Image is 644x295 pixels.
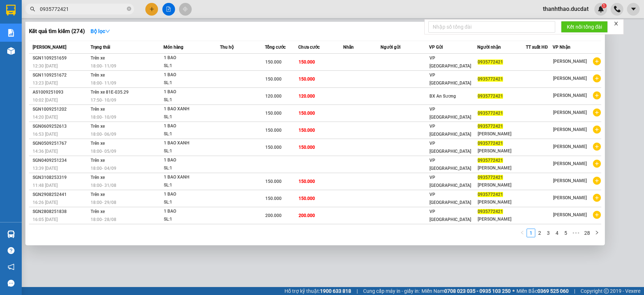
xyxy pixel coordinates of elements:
[561,229,570,237] li: 5
[381,45,400,50] span: Người gửi
[91,107,105,112] span: Trên xe
[553,76,587,81] span: [PERSON_NAME]
[33,132,58,137] span: 16:53 [DATE]
[164,62,218,70] div: SL: 1
[33,123,88,130] div: SGN0609252613
[299,196,315,201] span: 150.000
[85,25,116,37] button: Bộ lọcdown
[91,28,110,34] strong: Bộ lọc
[567,23,602,31] span: Kết nối tổng đài
[7,29,15,37] img: solution-icon
[265,145,282,150] span: 150.000
[164,181,218,189] div: SL: 1
[561,21,608,33] button: Kết nối tổng đài
[478,111,503,116] span: 0935772421
[593,160,601,168] span: plus-circle
[299,145,315,150] span: 150.000
[164,130,218,138] div: SL: 1
[127,7,131,11] span: close-circle
[164,113,218,121] div: SL: 1
[164,198,218,206] div: SL: 1
[91,56,105,61] span: Trên xe
[478,130,525,138] div: [PERSON_NAME]
[33,191,88,198] div: SGN2908252441
[429,94,456,99] span: BX An Sương
[8,247,14,254] span: question-circle
[478,77,503,82] span: 0935772421
[91,73,105,78] span: Trên xe
[593,143,601,151] span: plus-circle
[593,108,601,116] span: plus-circle
[91,200,116,205] span: 18:00 - 29/08
[164,88,218,96] div: 1 BAO
[582,229,592,237] a: 28
[429,124,471,137] span: VP [GEOGRAPHIC_DATA]
[33,149,58,154] span: 14:36 [DATE]
[33,208,88,216] div: SGN2808251838
[33,98,58,103] span: 10:02 [DATE]
[91,192,105,197] span: Trên xe
[91,158,105,163] span: Trên xe
[429,175,471,188] span: VP [GEOGRAPHIC_DATA]
[299,179,315,184] span: 150.000
[553,93,587,98] span: [PERSON_NAME]
[91,183,116,188] span: 18:00 - 31/08
[164,156,218,164] div: 1 BAO
[33,200,58,205] span: 16:26 [DATE]
[570,229,582,237] span: •••
[265,111,282,116] span: 150.000
[265,45,286,50] span: Tổng cước
[164,96,218,104] div: SL: 1
[33,217,58,222] span: 16:05 [DATE]
[429,192,471,205] span: VP [GEOGRAPHIC_DATA]
[553,195,587,200] span: [PERSON_NAME]
[164,173,218,181] div: 1 BAO XANH
[593,211,601,219] span: plus-circle
[265,60,282,65] span: 150.000
[265,213,282,218] span: 200.000
[91,175,105,180] span: Trên xe
[477,45,501,50] span: Người nhận
[91,149,116,154] span: 18:00 - 05/09
[593,126,601,134] span: plus-circle
[91,132,116,137] span: 18:00 - 06/09
[527,229,535,237] a: 1
[553,59,587,64] span: [PERSON_NAME]
[520,230,524,235] span: left
[593,177,601,185] span: plus-circle
[105,29,110,34] span: down
[478,158,503,163] span: 0935772421
[553,178,587,183] span: [PERSON_NAME]
[29,28,85,35] h3: Kết quả tìm kiếm ( 274 )
[127,6,131,13] span: close-circle
[478,198,525,206] div: [PERSON_NAME]
[299,111,315,116] span: 150.000
[478,60,503,65] span: 0935772421
[527,229,535,237] li: 1
[299,128,315,133] span: 150.000
[429,209,471,222] span: VP [GEOGRAPHIC_DATA]
[299,77,315,82] span: 150.000
[164,71,218,79] div: 1 BAO
[478,141,503,146] span: 0935772421
[164,208,218,216] div: 1 BAO
[478,192,503,197] span: 0935772421
[164,122,218,130] div: 1 BAO
[478,181,525,189] div: [PERSON_NAME]
[478,216,525,223] div: [PERSON_NAME]
[91,98,116,103] span: 17:50 - 10/09
[429,73,471,86] span: VP [GEOGRAPHIC_DATA]
[164,79,218,87] div: SL: 1
[553,212,587,217] span: [PERSON_NAME]
[33,157,88,164] div: SGN0409251234
[593,194,601,202] span: plus-circle
[33,63,58,69] span: 12:30 [DATE]
[164,216,218,224] div: SL: 1
[429,107,471,120] span: VP [GEOGRAPHIC_DATA]
[582,229,593,237] li: 28
[164,54,218,62] div: 1 BAO
[7,47,15,55] img: warehouse-icon
[6,5,16,16] img: logo-vxr
[91,209,105,214] span: Trên xe
[553,144,587,149] span: [PERSON_NAME]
